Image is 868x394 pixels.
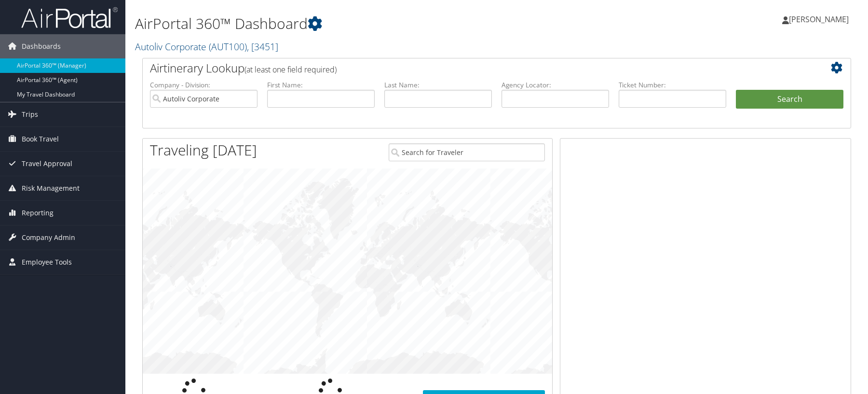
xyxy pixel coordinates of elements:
span: Employee Tools [22,250,72,274]
span: Travel Approval [22,152,72,176]
label: Ticket Number: [619,80,726,90]
span: (at least one field required) [244,64,337,75]
span: Reporting [22,201,54,225]
span: Book Travel [22,127,59,151]
h1: AirPortal 360™ Dashboard [135,14,617,34]
span: [PERSON_NAME] [789,14,849,25]
h2: Airtinerary Lookup [150,60,785,76]
span: Company Admin [22,225,75,250]
label: Agency Locator: [502,80,609,90]
input: Search for Traveler [389,143,545,161]
a: Autoliv Corporate [135,40,278,53]
span: Risk Management [22,176,80,200]
button: Search [736,90,843,109]
a: [PERSON_NAME] [782,5,858,34]
span: ( AUT100 ) [209,40,247,53]
span: , [ 3451 ] [247,40,278,53]
label: First Name: [267,80,375,90]
label: Last Name: [384,80,492,90]
h1: Traveling [DATE] [150,140,257,160]
label: Company - Division: [150,80,258,90]
span: Trips [22,102,38,127]
img: airportal-logo.png [21,6,118,29]
span: Dashboards [22,34,61,58]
